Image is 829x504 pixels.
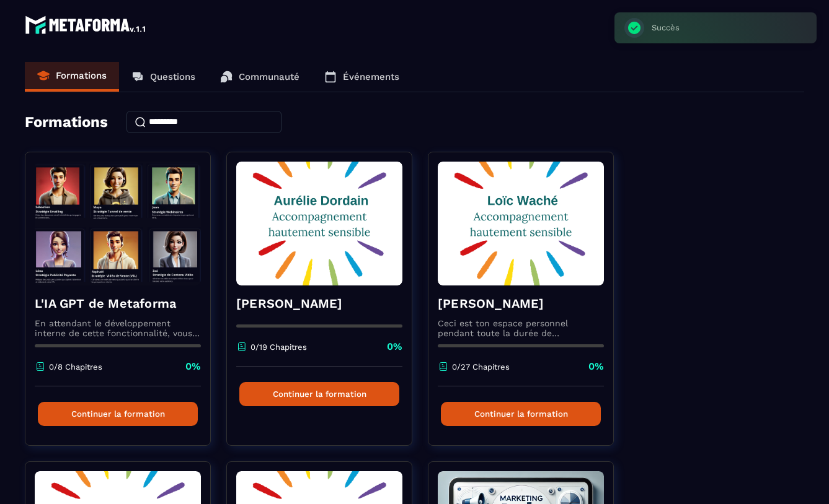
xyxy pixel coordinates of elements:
[343,71,399,82] p: Événements
[236,295,402,312] h4: [PERSON_NAME]
[250,342,307,352] p: 0/19 Chapitres
[35,318,201,338] p: En attendant le développement interne de cette fonctionnalité, vous pouvez déjà l’utiliser avec C...
[438,318,604,338] p: Ceci est ton espace personnel pendant toute la durée de l'accompagnement.
[150,71,195,82] p: Questions
[38,402,198,426] button: Continuer la formation
[25,113,108,131] h4: Formations
[452,362,510,371] p: 0/27 Chapitres
[35,295,201,312] h4: L'IA GPT de Metaforma
[236,162,402,285] img: formation-background
[185,360,201,373] p: 0%
[428,152,629,461] a: formation-background[PERSON_NAME]Ceci est ton espace personnel pendant toute la durée de l'accomp...
[438,162,604,285] img: formation-background
[226,152,428,461] a: formation-background[PERSON_NAME]0/19 Chapitres0%Continuer la formation
[239,382,399,406] button: Continuer la formation
[312,62,412,92] a: Événements
[387,340,402,354] p: 0%
[56,70,107,81] p: Formations
[438,295,604,312] h4: [PERSON_NAME]
[119,62,208,92] a: Questions
[239,71,299,82] p: Communauté
[25,152,226,461] a: formation-backgroundL'IA GPT de MetaformaEn attendant le développement interne de cette fonctionn...
[25,12,148,37] img: logo
[441,402,601,426] button: Continuer la formation
[588,360,604,373] p: 0%
[208,62,312,92] a: Communauté
[35,162,201,285] img: formation-background
[25,62,119,92] a: Formations
[49,362,102,371] p: 0/8 Chapitres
